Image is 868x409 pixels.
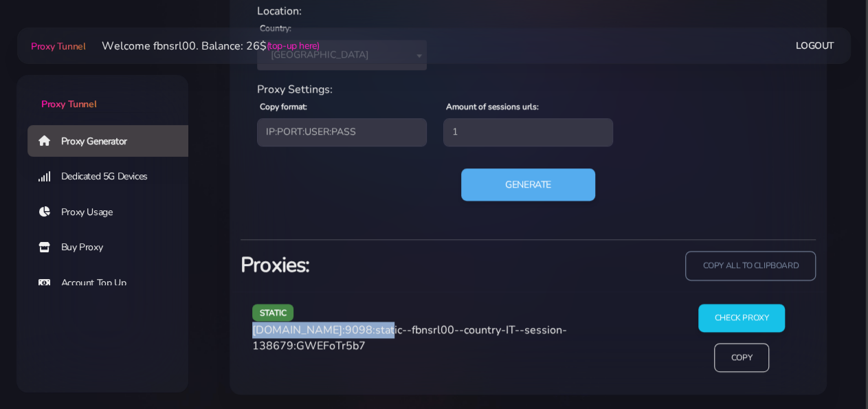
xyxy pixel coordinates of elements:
label: Country: [260,22,291,34]
a: Buy Proxy [27,232,199,263]
a: Logout [796,33,834,58]
input: copy all to clipboard [685,251,816,280]
button: Generate [461,168,595,201]
div: Location: [249,3,808,19]
iframe: Webchat Widget [801,342,851,392]
li: Welcome fbnsrl00. Balance: 26$ [85,38,319,54]
a: Account Top Up [27,267,199,299]
span: Proxy Tunnel [31,40,85,53]
a: Dedicated 5G Devices [27,161,199,192]
span: static [252,304,294,321]
a: Proxy Usage [27,197,199,228]
a: Proxy Tunnel [16,75,188,111]
h3: Proxies: [241,251,520,279]
label: Amount of sessions urls: [446,100,539,113]
span: [DOMAIN_NAME]:9098:static--fbnsrl00--country-IT--session-138679:GWEFoTr5b7 [252,322,567,354]
div: Proxy Settings: [249,81,808,98]
a: Proxy Generator [27,125,199,157]
label: Copy format: [260,100,307,113]
span: Proxy Tunnel [41,98,96,111]
a: Proxy Tunnel [28,35,85,57]
a: (top-up here) [266,38,319,53]
input: Check Proxy [698,304,786,332]
input: Copy [714,343,769,373]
